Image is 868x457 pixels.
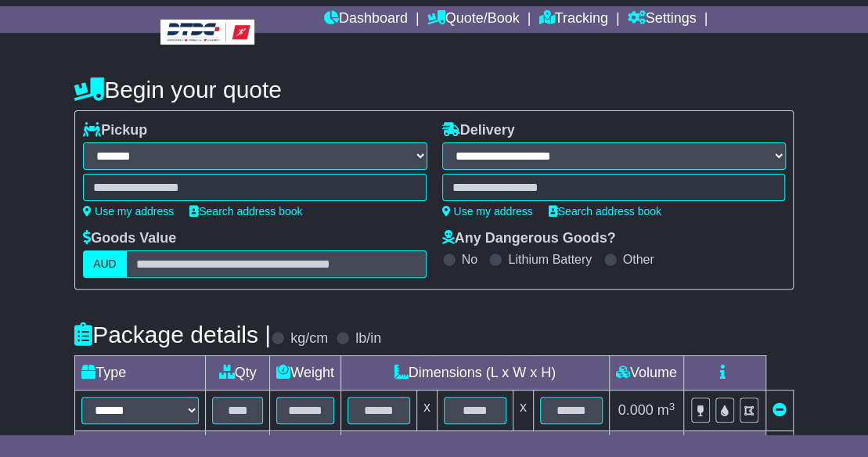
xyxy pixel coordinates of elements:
[442,122,515,139] label: Delivery
[627,6,696,33] a: Settings
[270,356,341,390] td: Weight
[669,401,675,412] sup: 3
[83,250,127,278] label: AUD
[355,330,381,347] label: lb/in
[773,402,787,418] a: Remove this item
[83,122,147,139] label: Pickup
[549,205,661,218] a: Search address book
[83,230,176,247] label: Goods Value
[508,252,592,267] label: Lithium Battery
[324,6,408,33] a: Dashboard
[290,330,328,347] label: kg/cm
[442,205,533,218] a: Use my address
[609,356,683,390] td: Volume
[657,402,675,418] span: m
[462,252,477,267] label: No
[206,356,270,390] td: Qty
[513,390,533,431] td: x
[623,252,654,267] label: Other
[618,402,654,418] span: 0.000
[75,356,206,390] td: Type
[83,205,174,218] a: Use my address
[427,6,520,33] a: Quote/Book
[74,77,794,103] h4: Begin your quote
[189,205,302,218] a: Search address book
[74,322,271,347] h4: Package details |
[538,6,607,33] a: Tracking
[416,390,437,431] td: x
[442,230,616,247] label: Any Dangerous Goods?
[340,356,609,390] td: Dimensions (L x W x H)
